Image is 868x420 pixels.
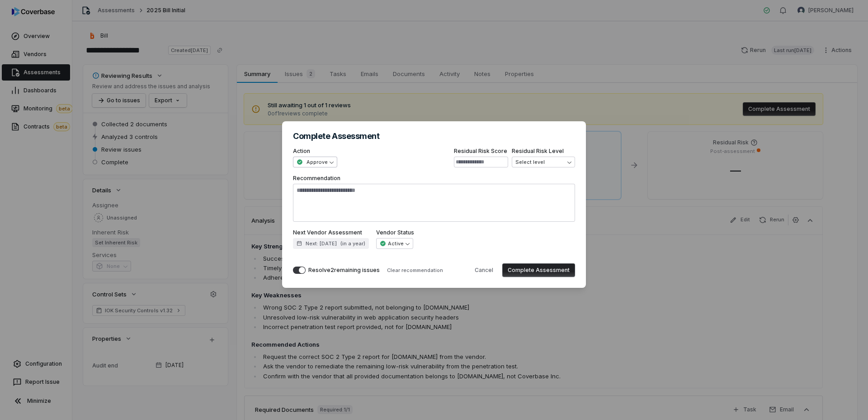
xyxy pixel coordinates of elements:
[308,267,380,274] div: Resolve 2 remaining issues
[454,148,508,155] label: Residual Risk Score
[293,148,337,155] label: Action
[293,175,575,222] label: Recommendation
[306,240,337,247] span: Next: [DATE]
[293,229,369,236] label: Next Vendor Assessment
[293,184,575,222] textarea: Recommendation
[502,263,575,277] button: Complete Assessment
[376,229,414,236] label: Vendor Status
[512,148,575,155] label: Residual Risk Level
[383,265,447,276] button: Clear recommendation
[293,132,575,140] h2: Complete Assessment
[469,263,499,277] button: Cancel
[340,240,365,247] span: ( in a year )
[293,267,306,274] button: Resolve2remaining issues
[293,238,369,249] button: Next: [DATE](in a year)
